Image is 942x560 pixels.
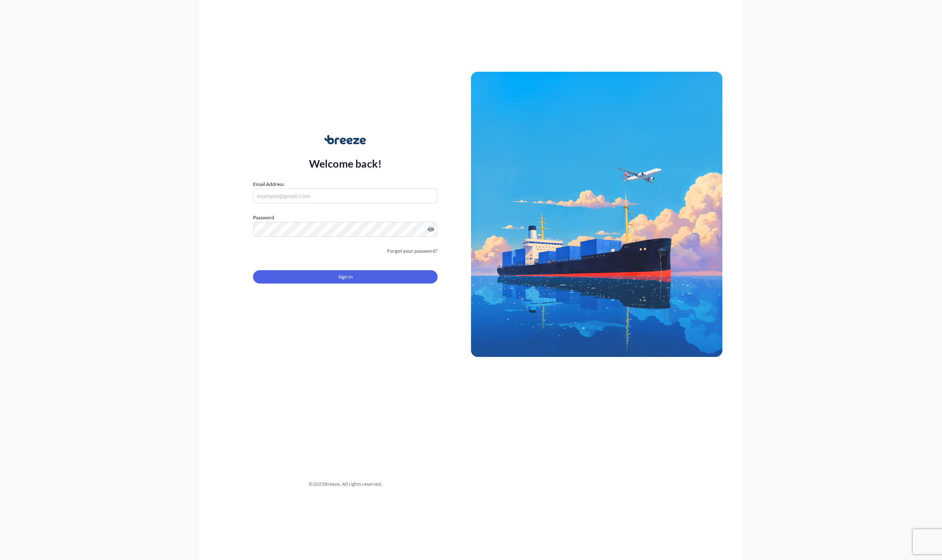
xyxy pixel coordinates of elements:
[309,157,382,170] p: Welcome back!
[471,72,722,357] img: Ship illustration
[253,180,284,188] label: Email Address
[428,226,434,233] button: Show password
[220,480,471,488] div: © 2025 Breeze. All rights reserved.
[338,273,353,281] span: Sign In
[387,247,438,255] a: Forgot your password?
[253,213,438,222] label: Password
[253,188,438,203] input: example@gmail.com
[253,270,438,284] button: Sign In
